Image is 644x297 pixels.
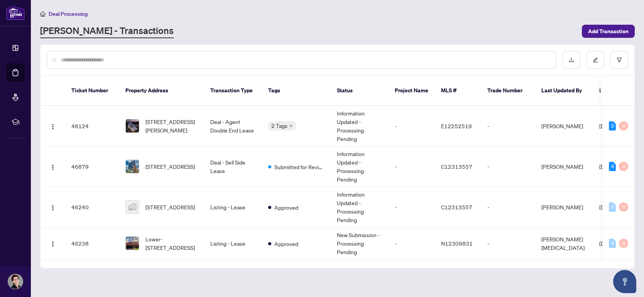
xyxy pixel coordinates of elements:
td: Information Updated - Processing Pending [331,106,389,146]
button: Logo [47,237,59,249]
span: N12309831 [441,240,473,247]
td: [PERSON_NAME] [535,187,593,227]
div: 0 [619,121,628,131]
span: [STREET_ADDRESS] [145,162,195,171]
span: download [569,57,574,63]
td: - [481,106,535,146]
img: Profile Icon [8,274,23,289]
img: Logo [50,124,56,130]
td: New Submission - Processing Pending [331,227,389,260]
img: Logo [50,241,56,247]
img: thumbnail-img [126,200,139,214]
th: Project Name [389,76,435,106]
span: Add Transaction [588,25,629,37]
div: 2 [609,121,616,131]
img: thumbnail-img [126,160,139,173]
span: 2 Tags [271,121,287,130]
td: 46240 [65,187,119,227]
span: C12313557 [441,204,472,210]
div: 0 [609,239,616,248]
td: - [389,187,435,227]
td: Listing - Lease [204,187,262,227]
td: Information Updated - Processing Pending [331,146,389,187]
button: Logo [47,120,59,132]
span: Submitted for Review [274,163,325,171]
img: Logo [50,164,56,170]
td: Deal - Sell Side Lease [204,146,262,187]
td: Listing - Lease [204,227,262,260]
span: Lower-[STREET_ADDRESS] [145,235,198,252]
td: 48124 [65,106,119,146]
span: edit [593,57,598,63]
span: filter [617,57,622,63]
span: [DATE] [599,204,616,210]
th: Property Address [119,76,204,106]
td: - [481,187,535,227]
span: Approved [274,239,298,248]
button: Open asap [613,270,636,293]
th: Transaction Type [204,76,262,106]
button: Logo [47,201,59,213]
span: [STREET_ADDRESS] [145,203,195,211]
div: 0 [619,239,628,248]
span: home [40,11,46,17]
div: 0 [609,202,616,212]
span: down [289,124,293,128]
span: [STREET_ADDRESS][PERSON_NAME] [145,117,198,134]
td: Information Updated - Processing Pending [331,187,389,227]
td: - [389,146,435,187]
td: Deal - Agent Double End Lease [204,106,262,146]
span: [DATE] [599,122,616,129]
th: Status [331,76,389,106]
td: 46879 [65,146,119,187]
button: download [563,51,580,69]
th: MLS # [435,76,481,106]
td: - [389,106,435,146]
td: [PERSON_NAME][MEDICAL_DATA] [535,227,593,260]
th: Last Updated By [535,76,593,106]
th: Trade Number [481,76,535,106]
div: 0 [619,202,628,212]
div: 4 [609,162,616,171]
td: - [481,227,535,260]
th: Ticket Number [65,76,119,106]
th: Tags [262,76,331,106]
button: edit [587,51,604,69]
td: - [481,146,535,187]
span: E12252519 [441,122,472,129]
img: thumbnail-img [126,119,139,132]
a: [PERSON_NAME] - Transactions [40,24,174,38]
button: Add Transaction [582,25,635,38]
img: Logo [50,205,56,211]
img: logo [6,6,25,20]
span: [DATE] [599,240,616,247]
span: C12313557 [441,163,472,170]
td: [PERSON_NAME] [535,146,593,187]
button: Logo [47,160,59,173]
span: [DATE] [599,163,616,170]
td: [PERSON_NAME] [535,106,593,146]
td: 46238 [65,227,119,260]
td: - [389,227,435,260]
img: thumbnail-img [126,237,139,250]
div: 0 [619,162,628,171]
button: filter [610,51,628,69]
span: Deal Processing [49,10,88,17]
span: Approved [274,203,298,212]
